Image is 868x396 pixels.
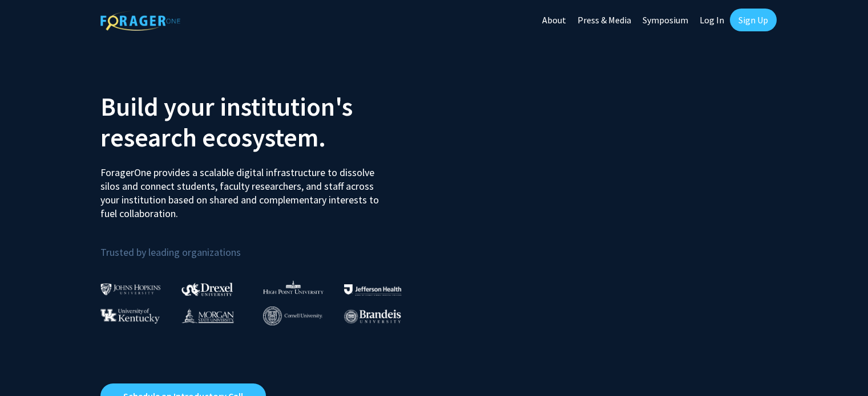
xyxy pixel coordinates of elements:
img: Brandeis University [344,309,401,324]
img: Morgan State University [181,308,234,323]
img: University of Kentucky [100,308,160,324]
img: ForagerOne Logo [100,11,180,31]
img: Thomas Jefferson University [344,284,401,295]
a: Sign Up [730,9,777,31]
p: Trusted by leading organizations [100,230,426,261]
h2: Build your institution's research ecosystem. [100,91,426,153]
img: Drexel University [181,283,233,296]
p: ForagerOne provides a scalable digital infrastructure to dissolve silos and connect students, fac... [100,157,387,221]
img: High Point University [263,280,324,294]
img: Cornell University [263,307,322,325]
img: Johns Hopkins University [100,283,161,295]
